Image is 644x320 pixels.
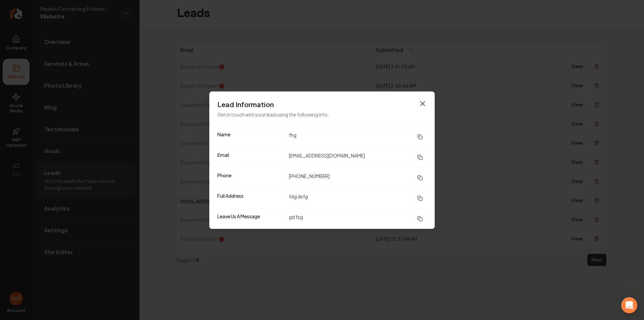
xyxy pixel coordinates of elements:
[217,192,283,204] dt: Full Address
[289,172,427,184] dd: [PHONE_NUMBER]
[289,192,427,204] dd: fdg dsfg
[217,172,283,184] dt: Phone
[217,110,427,118] p: Get in touch with your lead using the following info.
[289,131,427,143] dd: fhg
[217,99,427,109] h3: Lead Information
[217,131,283,143] dt: Name
[289,151,427,163] dd: [EMAIL_ADDRESS][DOMAIN_NAME]
[217,151,283,163] dt: Email
[217,213,283,225] dt: Leave Us A Message
[289,213,427,225] dd: gd fsg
